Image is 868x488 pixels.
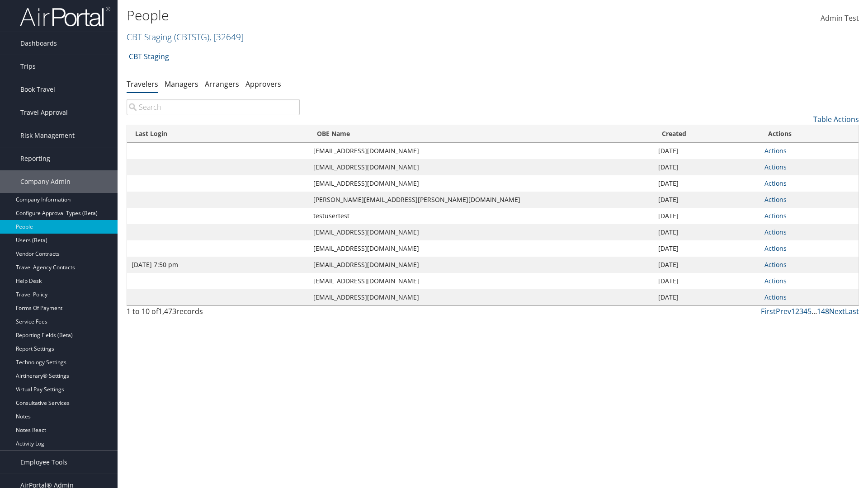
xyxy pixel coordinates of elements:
td: [EMAIL_ADDRESS][DOMAIN_NAME] [309,240,654,257]
span: Travel Approval [20,101,68,124]
th: OBE Name: activate to sort column ascending [309,125,654,143]
span: 1,473 [158,306,176,316]
a: Actions [764,146,787,155]
td: [DATE] [654,143,760,159]
img: airportal-logo.png [20,6,110,27]
span: Book Travel [20,78,55,101]
span: Admin Test [821,13,859,23]
td: [DATE] [654,240,760,257]
th: Last Login: activate to sort column ascending [127,125,309,143]
span: , [ 32649 ] [209,31,244,43]
td: [EMAIL_ADDRESS][DOMAIN_NAME] [309,224,654,240]
th: Actions [760,125,859,143]
a: Approvers [245,79,281,89]
span: Risk Management [20,124,75,147]
a: Managers [165,79,198,89]
th: Created: activate to sort column ascending [654,125,760,143]
span: Dashboards [20,32,57,55]
a: Travelers [127,79,158,89]
a: Prev [776,306,791,316]
a: 148 [817,306,829,316]
span: ( CBTSTG ) [174,31,209,43]
a: First [761,306,776,316]
a: Actions [764,293,787,301]
a: Table Actions [813,114,859,124]
span: Company Admin [20,170,71,193]
a: Actions [764,211,787,220]
span: Employee Tools [20,451,67,474]
a: 2 [795,306,799,316]
span: … [811,306,817,316]
span: Reporting [20,147,50,170]
span: Trips [20,55,36,78]
td: [DATE] [654,289,760,305]
td: [DATE] [654,273,760,289]
td: [EMAIL_ADDRESS][DOMAIN_NAME] [309,143,654,159]
a: Actions [764,228,787,236]
a: Actions [764,277,787,285]
input: Search [127,99,300,115]
td: [DATE] [654,208,760,224]
td: [EMAIL_ADDRESS][DOMAIN_NAME] [309,289,654,305]
td: [DATE] 7:50 pm [127,257,309,273]
td: [EMAIL_ADDRESS][DOMAIN_NAME] [309,175,654,192]
a: Arrangers [205,79,239,89]
a: Actions [764,179,787,188]
a: CBT Staging [129,47,169,66]
a: 3 [799,306,803,316]
td: [DATE] [654,224,760,240]
h1: People [127,6,615,25]
td: [EMAIL_ADDRESS][DOMAIN_NAME] [309,257,654,273]
a: 4 [803,306,807,316]
td: [DATE] [654,159,760,175]
a: 5 [807,306,811,316]
a: Actions [764,260,787,269]
td: [EMAIL_ADDRESS][DOMAIN_NAME] [309,273,654,289]
a: Last [845,306,859,316]
a: Admin Test [821,5,859,33]
div: 1 to 10 of records [127,306,300,321]
td: [DATE] [654,175,760,192]
a: Actions [764,195,787,204]
td: testusertest [309,208,654,224]
a: 1 [791,306,795,316]
a: CBT Staging [127,31,244,43]
td: [EMAIL_ADDRESS][DOMAIN_NAME] [309,159,654,175]
a: Actions [764,244,787,253]
a: Next [829,306,845,316]
td: [DATE] [654,192,760,208]
td: [DATE] [654,257,760,273]
a: Actions [764,163,787,171]
td: [PERSON_NAME][EMAIL_ADDRESS][PERSON_NAME][DOMAIN_NAME] [309,192,654,208]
